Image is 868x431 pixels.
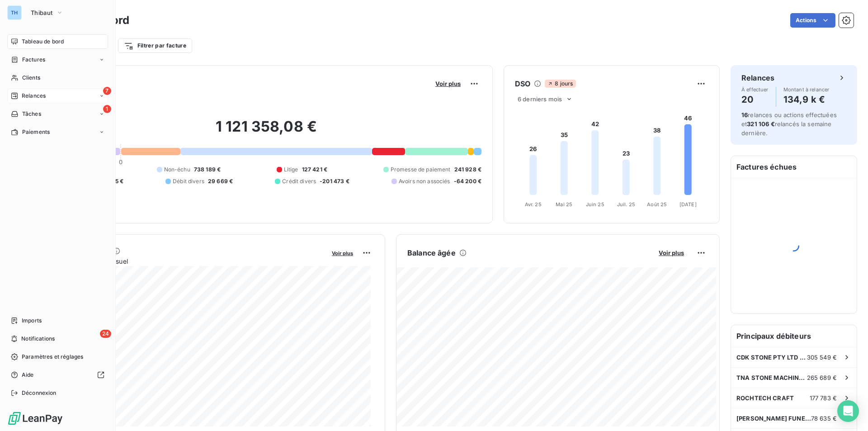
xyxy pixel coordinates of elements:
span: -201 473 € [320,177,349,185]
span: Voir plus [435,80,461,87]
span: 305 549 € [807,354,837,361]
span: Imports [22,317,42,325]
tspan: [DATE] [679,201,697,208]
span: Aide [22,371,34,379]
h6: DSO [515,78,530,89]
tspan: Mai 25 [556,201,572,208]
tspan: Juil. 25 [617,201,635,208]
tspan: Avr. 25 [525,201,542,208]
span: Chiffre d'affaires mensuel [51,256,325,266]
span: ROCHTECH CRAFT [736,394,794,402]
tspan: Juin 25 [586,201,604,208]
span: Litige [284,166,298,174]
span: 6 derniers mois [518,95,562,103]
button: Filtrer par facture [118,38,192,53]
span: -64 200 € [454,177,481,185]
span: 0 [119,158,123,166]
img: Logo LeanPay [7,411,63,426]
span: 78 635 € [811,415,837,422]
span: Paiements [22,128,50,136]
span: Avoirs non associés [399,177,450,185]
span: À effectuer [741,87,769,92]
span: Voir plus [659,249,684,256]
span: Clients [22,74,40,82]
h4: 134,9 k € [783,92,830,107]
span: 16 [741,111,748,118]
h6: Principaux débiteurs [731,325,857,347]
h6: Factures échues [731,156,857,178]
button: Voir plus [656,249,687,257]
h6: Relances [741,72,774,83]
span: Paramètres et réglages [22,353,83,361]
span: 738 189 € [194,166,221,174]
div: Open Intercom Messenger [837,400,859,422]
span: relances ou actions effectuées et relancés la semaine dernière. [741,111,837,137]
span: TNA STONE MACHINERY INC. [736,374,807,381]
span: Déconnexion [22,389,57,397]
tspan: Août 25 [647,201,667,208]
button: Voir plus [433,80,463,88]
span: 127 421 € [302,166,327,174]
button: Actions [790,13,835,28]
span: Notifications [21,335,55,343]
span: 321 106 € [747,120,774,128]
h6: Balance âgée [407,247,456,258]
span: 7 [103,87,111,95]
span: CDK STONE PTY LTD ([GEOGRAPHIC_DATA]) [736,354,807,361]
div: TH [7,5,22,20]
span: Relances [22,92,46,100]
span: 265 689 € [807,374,837,381]
span: Tâches [22,110,41,118]
span: Factures [22,56,45,64]
span: 177 783 € [810,394,837,402]
span: 241 928 € [454,166,481,174]
span: [PERSON_NAME] FUNEBRES ASSISTANCE [736,415,811,422]
span: Montant à relancer [783,87,830,92]
button: Voir plus [329,249,356,257]
span: Voir plus [332,250,353,256]
span: Crédit divers [282,177,316,185]
span: Tableau de bord [22,38,64,46]
span: 24 [100,330,111,338]
span: 1 [103,105,111,113]
span: Non-échu [164,166,190,174]
span: Promesse de paiement [391,166,451,174]
h4: 20 [741,92,769,107]
h2: 1 121 358,08 € [51,118,481,145]
span: 8 jours [545,80,576,88]
a: Aide [7,368,108,382]
span: 29 669 € [208,177,233,185]
span: Thibaut [31,9,52,16]
span: Débit divers [173,177,204,185]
